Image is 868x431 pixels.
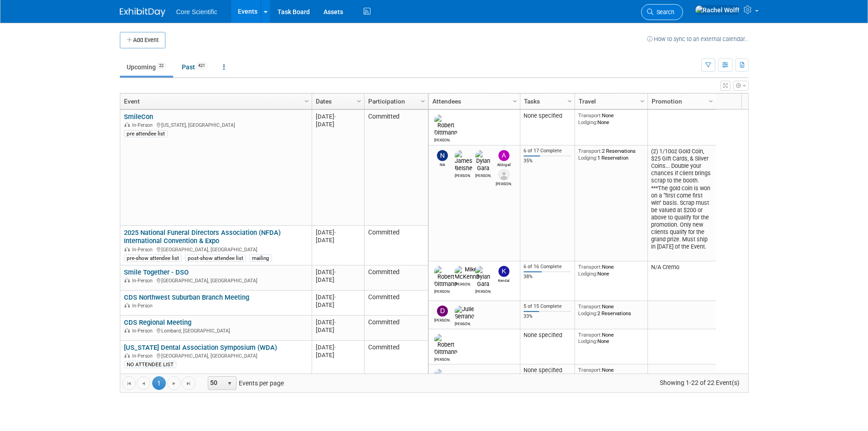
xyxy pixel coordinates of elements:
span: Column Settings [707,98,714,105]
a: Column Settings [302,93,312,107]
a: Column Settings [418,93,428,107]
div: [DATE] [316,351,360,359]
div: mailing [249,254,272,262]
img: James Belshe [455,150,473,172]
span: In-Person [132,247,155,253]
a: Promotion [652,93,710,109]
a: SmileCon [124,113,153,121]
td: Committed [364,226,428,265]
a: Go to the next page [167,376,181,390]
span: Go to the first page [125,380,133,387]
div: [GEOGRAPHIC_DATA], [GEOGRAPHIC_DATA] [124,352,308,359]
span: Core Scientific [176,8,217,16]
span: In-Person [132,122,155,128]
a: Go to the first page [122,376,136,390]
a: [US_STATE] Dental Association Symposium (WDA) [124,343,277,352]
span: - [334,113,336,120]
div: pre attendee list [124,130,168,137]
div: Nik Koelblinger [434,161,450,167]
img: Robert Dittmann [434,369,457,391]
div: Dan Boro [434,317,450,322]
span: Transport: [578,303,602,310]
a: Tasks [524,93,569,109]
a: Participation [368,93,422,109]
a: Column Settings [565,93,575,107]
a: Upcoming22 [120,58,173,76]
img: Julie Serrano [455,306,474,320]
div: Dylan Gara [475,288,491,294]
div: post-show attendee list [185,254,246,262]
span: 421 [195,62,208,69]
span: - [334,294,336,301]
span: - [334,344,336,351]
span: Column Settings [355,98,363,105]
span: 22 [156,62,166,69]
span: 1 [152,376,166,390]
img: Dylan Gara [475,150,491,172]
span: Column Settings [639,98,646,105]
div: Kendal Pobol [496,277,512,283]
div: James Belshe [455,172,471,178]
span: Transport: [578,148,602,154]
span: Lodging: [578,155,597,161]
a: Attendees [432,93,514,109]
span: Events per page [196,376,293,390]
td: Committed [364,265,428,291]
span: Go to the next page [170,380,178,387]
img: Rachel Wolff [695,5,740,15]
a: Travel [579,93,642,109]
div: [US_STATE], [GEOGRAPHIC_DATA] [124,121,308,129]
img: Robert Dittmann [434,334,457,356]
div: 5 of 15 Complete [524,303,571,310]
span: In-Person [132,278,155,284]
img: Alex Belshe [498,169,509,180]
img: ExhibitDay [120,8,165,17]
img: Nik Koelblinger [437,150,448,161]
div: Dylan Gara [475,172,491,178]
div: 2 Reservations 1 Reservation [578,148,644,161]
span: Lodging: [578,338,597,344]
a: Go to the previous page [137,376,150,390]
img: Dan Boro [437,306,448,317]
td: Committed [364,316,428,341]
div: None 2 Reservations [578,303,644,317]
a: Go to the last page [182,376,195,390]
div: 6 of 17 Complete [524,148,571,154]
div: NO ATTENDEE LIST [124,361,176,368]
div: None None [578,112,644,125]
span: In-Person [132,353,155,359]
a: Column Settings [354,93,364,107]
span: Column Settings [419,98,426,105]
div: Robert Dittmann [434,288,450,294]
span: Lodging: [578,310,597,317]
div: Mike McKenna [455,280,471,286]
span: select [226,380,233,387]
div: Alex Belshe [496,180,512,186]
div: Lombard, [GEOGRAPHIC_DATA] [124,327,308,334]
td: N/A Cremo [647,261,716,301]
img: In-Person Event [124,353,130,358]
img: Robert Dittmann [434,114,457,136]
div: 38% [524,274,571,280]
span: - [334,319,336,326]
div: 6 of 16 Complete [524,264,571,270]
div: [DATE] [316,326,360,334]
span: Column Settings [511,98,519,105]
img: Mike McKenna [455,266,479,280]
span: Transport: [578,332,602,338]
div: None specified [524,367,571,374]
a: Column Settings [637,93,647,107]
div: [DATE] [316,236,360,244]
div: None specified [524,332,571,339]
a: Search [641,4,683,20]
div: [DATE] [316,293,360,301]
div: pre-show attendee list [124,254,182,262]
div: [DATE] [316,343,360,351]
span: 50 [208,377,224,389]
span: Lodging: [578,270,597,277]
img: Dylan Gara [475,266,491,288]
span: Column Settings [303,98,310,105]
span: - [334,269,336,275]
a: Event [124,93,306,109]
div: [GEOGRAPHIC_DATA], [GEOGRAPHIC_DATA] [124,245,308,253]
